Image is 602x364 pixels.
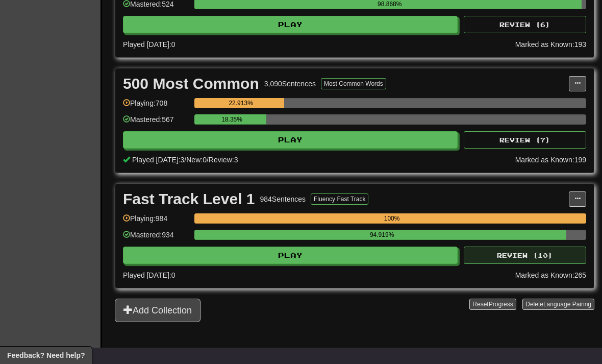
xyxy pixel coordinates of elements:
[197,98,284,108] div: 22.913%
[515,39,586,50] div: Marked as Known: 193
[123,98,189,115] div: Playing: 708
[264,79,316,89] div: 3,090 Sentences
[464,16,586,33] button: Review (6)
[197,230,566,240] div: 94.919%
[123,191,255,207] div: Fast Track Level 1
[123,76,259,91] div: 500 Most Common
[209,156,238,164] span: Review: 3
[260,194,306,204] div: 984 Sentences
[184,156,186,164] span: /
[123,213,189,230] div: Playing: 984
[115,299,200,322] button: Add Collection
[197,114,266,125] div: 18.35%
[464,247,586,264] button: Review (10)
[132,156,184,164] span: Played [DATE]: 3
[522,299,594,310] button: DeleteLanguage Pairing
[321,78,386,89] button: Most Common Words
[123,230,189,247] div: Mastered: 934
[123,16,458,33] button: Play
[515,155,586,165] div: Marked as Known: 199
[469,299,516,310] button: ResetProgress
[311,193,368,205] button: Fluency Fast Track
[207,156,209,164] span: /
[123,40,175,48] span: Played [DATE]: 0
[186,156,207,164] span: New: 0
[123,114,189,131] div: Mastered: 567
[123,131,458,149] button: Play
[489,301,513,308] span: Progress
[123,247,458,264] button: Play
[123,271,175,279] span: Played [DATE]: 0
[543,301,591,308] span: Language Pairing
[515,270,586,280] div: Marked as Known: 265
[7,350,85,360] span: Open feedback widget
[197,213,586,224] div: 100%
[464,131,586,149] button: Review (7)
